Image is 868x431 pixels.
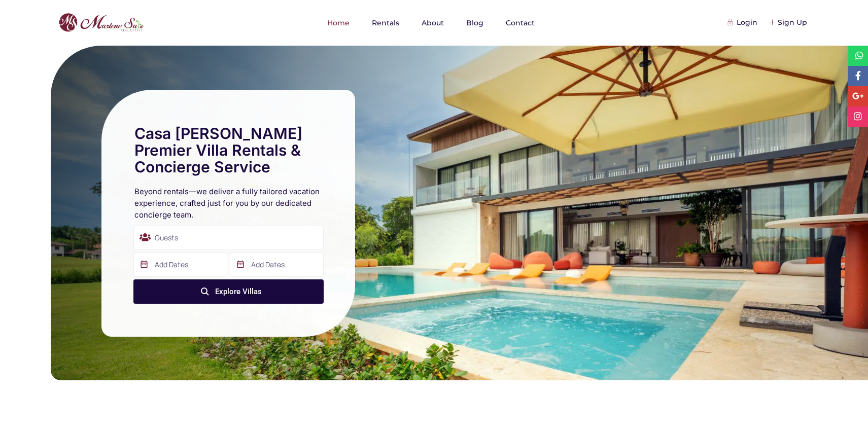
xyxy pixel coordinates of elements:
input: Add Dates [133,253,227,277]
div: Guests [133,226,324,250]
button: Explore Villas [133,279,324,304]
img: logo [56,11,146,35]
div: Sign Up [770,17,807,28]
div: Login [729,17,757,28]
input: Add Dates [230,253,324,277]
h2: Casa [PERSON_NAME] Premier Villa Rentals & Concierge Service [134,125,322,175]
h2: Beyond rentals—we deliver a fully tailored vacation experience, crafted just for you by our dedic... [134,186,322,221]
